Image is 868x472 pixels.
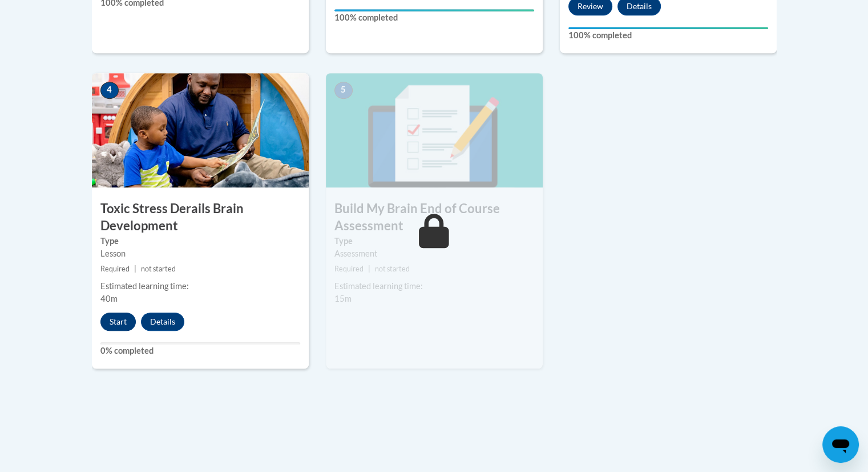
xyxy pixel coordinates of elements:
[334,247,534,260] div: Assessment
[334,294,352,303] span: 15m
[568,29,768,42] label: 100% completed
[334,265,364,273] span: Required
[334,280,534,293] div: Estimated learning time:
[334,82,353,99] span: 5
[92,73,309,187] img: Course Image
[368,265,370,273] span: |
[100,235,300,247] label: Type
[100,82,119,99] span: 4
[100,345,300,357] label: 0% completed
[141,313,184,331] button: Details
[568,27,768,29] div: Your progress
[334,235,534,247] label: Type
[375,265,410,273] span: not started
[100,294,118,303] span: 40m
[100,265,130,273] span: Required
[92,200,309,235] h3: Toxic Stress Derails Brain Development
[334,9,534,11] div: Your progress
[141,265,176,273] span: not started
[100,280,300,293] div: Estimated learning time:
[326,200,543,235] h3: Build My Brain End of Course Assessment
[100,313,136,331] button: Start
[100,247,300,260] div: Lesson
[822,426,859,463] iframe: Button to launch messaging window
[334,11,534,24] label: 100% completed
[326,73,543,187] img: Course Image
[134,265,136,273] span: |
